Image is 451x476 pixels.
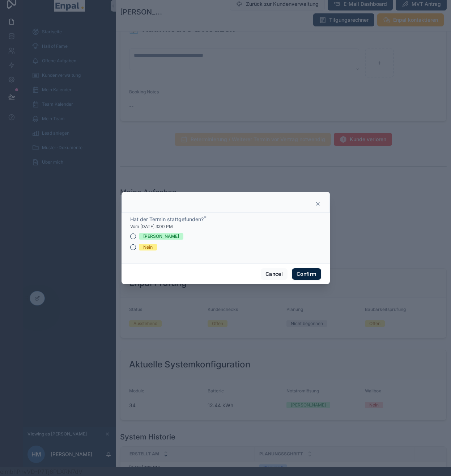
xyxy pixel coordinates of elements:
[130,216,204,222] span: Hat der Termin stattgefunden?
[292,268,321,280] button: Confirm
[130,224,173,229] span: Vom [DATE] 3:00 PM
[143,233,179,240] div: [PERSON_NAME]
[261,268,288,280] button: Cancel
[143,244,153,250] div: Nein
